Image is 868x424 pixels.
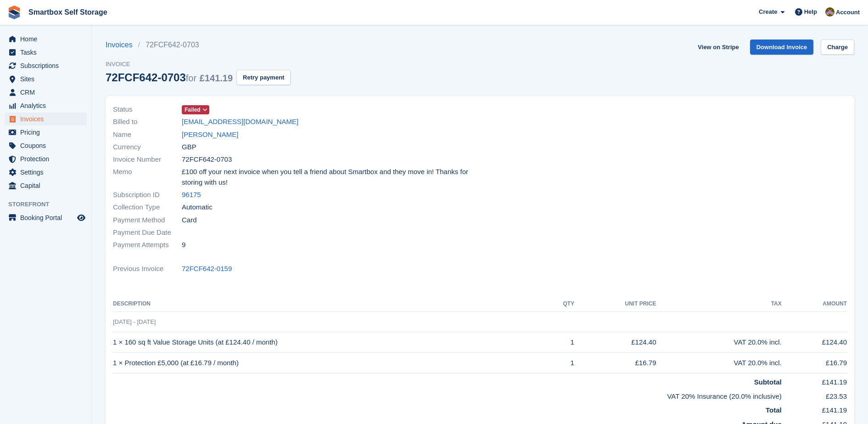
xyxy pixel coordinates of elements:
a: menu [5,166,87,179]
span: Invoice [106,60,291,69]
img: stora-icon-8386f47178a22dfd0bd8f6a31ec36ba5ce8667c1dd55bd0f319d3a0aa187defe.svg [7,6,21,19]
span: Payment Method [113,215,182,226]
th: QTY [545,297,575,311]
span: Capital [20,179,75,192]
a: menu [5,139,87,152]
span: Protection [20,153,75,165]
span: Analytics [20,99,75,112]
span: Storefront [8,200,91,209]
img: Kayleigh Devlin [825,7,834,17]
a: menu [5,59,87,72]
th: Description [113,297,545,311]
span: Subscription ID [113,190,182,200]
th: Amount [782,297,847,311]
span: Payment Attempts [113,240,182,250]
span: for [186,73,196,83]
div: VAT 20.0% incl. [656,358,782,368]
td: 1 × 160 sq ft Value Storage Units (at £124.40 / month) [113,332,545,353]
span: CRM [20,86,75,99]
span: Invoices [20,113,75,125]
a: Preview store [76,212,87,223]
a: menu [5,86,87,99]
a: Invoices [106,40,138,51]
span: Collection Type [113,202,182,213]
span: Sites [20,73,75,85]
div: VAT 20.0% incl. [656,337,782,348]
span: Currency [113,142,182,153]
span: Memo [113,167,182,187]
span: Settings [20,166,75,179]
span: Booking Portal [20,211,75,224]
td: VAT 20% Insurance (20.0% inclusive) [113,388,782,402]
span: GBP [182,142,196,153]
td: £141.19 [782,373,847,388]
td: 1 [545,353,575,373]
a: View on Stripe [694,40,742,55]
a: Charge [821,40,854,55]
a: [EMAIL_ADDRESS][DOMAIN_NAME] [182,117,298,127]
strong: Subtotal [754,378,782,386]
td: £16.79 [782,353,847,373]
span: Billed to [113,117,182,127]
td: £124.40 [782,332,847,353]
span: £100 off your next invoice when you tell a friend about Smartbox and they move in! Thanks for sto... [182,167,475,187]
div: 72FCF642-0703 [106,71,233,84]
span: Name [113,130,182,140]
span: Payment Due Date [113,227,182,238]
td: £141.19 [782,401,847,416]
span: Failed [185,106,201,114]
td: £16.79 [574,353,656,373]
span: Card [182,215,197,226]
a: Smartbox Self Storage [25,5,111,20]
td: £23.53 [782,388,847,402]
span: Account [836,8,860,17]
a: Download Invoice [750,40,814,55]
a: 96175 [182,190,201,200]
td: 1 × Protection £5,000 (at £16.79 / month) [113,353,545,373]
span: Status [113,104,182,115]
span: Pricing [20,126,75,139]
th: Unit Price [574,297,656,311]
strong: Total [766,406,782,414]
span: Automatic [182,202,213,213]
span: Subscriptions [20,59,75,72]
a: [PERSON_NAME] [182,130,238,140]
th: Tax [656,297,782,311]
span: 72FCF642-0703 [182,154,232,165]
a: menu [5,126,87,139]
a: menu [5,113,87,125]
span: £141.19 [200,73,233,83]
span: Home [20,33,75,45]
a: menu [5,179,87,192]
span: 9 [182,240,185,250]
span: Previous Invoice [113,264,182,274]
a: Failed [182,104,209,115]
td: £124.40 [574,332,656,353]
span: Coupons [20,139,75,152]
span: Tasks [20,46,75,59]
span: Help [804,7,817,17]
a: menu [5,211,87,224]
a: 72FCF642-0159 [182,264,232,274]
span: Create [759,7,777,17]
span: [DATE] - [DATE] [113,318,156,325]
a: menu [5,33,87,45]
nav: breadcrumbs [106,40,291,51]
a: menu [5,153,87,165]
span: Invoice Number [113,154,182,165]
a: menu [5,73,87,85]
td: 1 [545,332,575,353]
a: menu [5,99,87,112]
a: menu [5,46,87,59]
button: Retry payment [236,70,291,85]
